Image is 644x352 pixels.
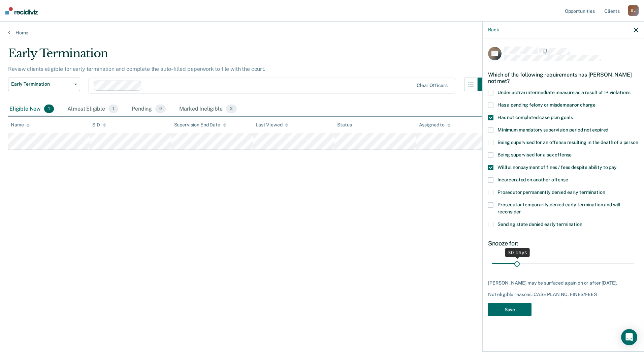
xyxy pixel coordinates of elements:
[8,47,491,66] div: Early Termination
[488,303,532,317] button: Save
[337,122,352,128] div: Status
[5,7,38,14] img: Recidiviz
[497,90,631,95] span: Under active intermediate measure as a result of 1+ violations
[488,292,638,297] div: Not eligible reasons: CASE PLAN NC, FINES/FEES
[66,102,120,117] div: Almost Eligible
[628,5,639,16] div: S L
[11,81,72,87] span: Early Termination
[44,105,54,113] span: 1
[8,30,636,36] a: Home
[497,115,573,120] span: Has not completed case plan goals
[226,105,237,113] span: 3
[497,222,582,227] span: Sending state denied early termination
[256,122,288,128] div: Last Viewed
[92,122,106,128] div: SID
[488,240,638,247] div: Snooze for:
[497,140,638,145] span: Being supervised for an offense resulting in the death of a person
[497,177,568,182] span: Incarcerated on another offense
[174,122,226,128] div: Supervision End Date
[497,165,617,170] span: Willful nonpayment of fines / fees despite ability to pay
[497,102,595,108] span: Has a pending felony or misdemeanor charge
[497,189,605,195] span: Prosecutor permanently denied early termination
[497,202,620,214] span: Prosecutor temporarily denied early termination and will reconsider
[8,102,55,117] div: Eligible Now
[497,152,572,157] span: Being supervised for a sex offense
[130,102,167,117] div: Pending
[488,66,638,90] div: Which of the following requirements has [PERSON_NAME] not met?
[155,105,166,113] span: 0
[621,329,637,345] div: Open Intercom Messenger
[497,127,608,133] span: Minimum mandatory supervision period not expired
[505,248,530,257] div: 30 days
[488,280,638,286] div: [PERSON_NAME] may be surfaced again on or after [DATE].
[108,105,118,113] span: 1
[11,122,30,128] div: Name
[178,102,238,117] div: Marked Ineligible
[417,83,448,88] div: Clear officers
[488,27,499,33] button: Back
[419,122,451,128] div: Assigned to
[8,66,265,72] p: Review clients eligible for early termination and complete the auto-filled paperwork to file with...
